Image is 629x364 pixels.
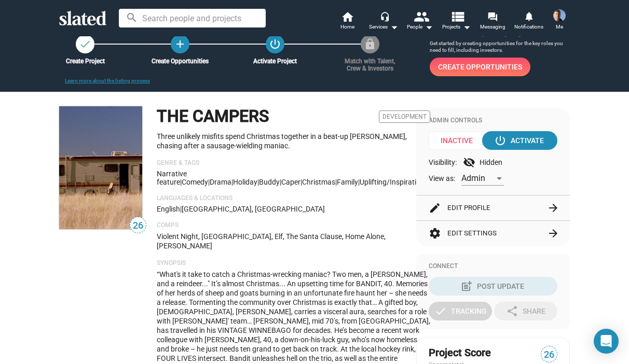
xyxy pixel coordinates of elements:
button: Post Update [429,277,557,296]
span: Project Score [429,346,491,360]
span: | [180,178,182,186]
button: People [402,10,438,33]
mat-icon: check [434,305,447,317]
button: Projects [438,10,474,33]
span: Admin [461,173,485,183]
span: | [208,178,210,186]
mat-icon: edit [429,202,441,214]
a: Learn more about the listing process [65,78,150,83]
mat-icon: arrow_forward [547,227,559,240]
a: Notifications [511,10,547,33]
div: Share [506,302,545,320]
span: | [300,178,302,186]
mat-icon: people [414,9,429,24]
mat-icon: visibility_off [463,156,475,169]
div: Visibility: Hidden [429,156,557,169]
button: Edit Profile [429,195,557,220]
span: buddy [259,178,280,186]
p: Get started by creating opportunities for the key roles you need to fill, including investors. [430,40,570,54]
a: Create Opportunities [430,58,530,76]
button: Activate [482,131,557,150]
mat-icon: home [341,10,353,23]
span: Development [379,110,430,123]
p: Genre & Tags [157,159,430,167]
div: Tracking [434,302,487,320]
span: Notifications [514,21,543,33]
div: Admin Controls [429,117,557,125]
span: Narrative feature [157,170,187,186]
img: Joel Cousins [553,9,566,22]
mat-icon: headset_mic [380,11,389,21]
button: Services [365,10,402,33]
span: Christmas [302,178,335,186]
mat-icon: arrow_drop_down [460,21,473,33]
a: Create Opportunities [171,35,189,53]
mat-icon: view_list [450,9,465,24]
span: | [257,178,259,186]
a: Home [329,10,365,33]
span: family [337,178,358,186]
p: Violent Night, [GEOGRAPHIC_DATA], Elf, The Santa Clause, Home Alone, [PERSON_NAME] [157,232,430,251]
span: | [180,205,182,213]
span: | [231,178,233,186]
mat-icon: share [506,305,518,317]
span: Home [340,21,354,33]
mat-icon: settings [429,227,441,240]
span: Drama [210,178,231,186]
mat-icon: power_settings_new [494,134,507,147]
div: Connect [429,262,557,271]
span: Me [556,21,563,33]
input: Search people and projects [119,9,266,27]
span: Create Opportunities [438,58,522,76]
span: Inactive [429,131,491,150]
mat-icon: power_settings_new [269,38,281,50]
div: Activate Project [241,58,309,65]
span: English [157,205,180,213]
mat-icon: arrow_drop_down [388,21,400,33]
mat-icon: forum [487,11,497,21]
span: Holiday [233,178,257,186]
button: Tracking [429,302,492,320]
div: Services [369,21,398,33]
p: Synopsis [157,259,430,268]
h1: THE CAMPERS [157,105,269,128]
span: uplifting/inspirational [360,178,430,186]
p: Languages & Locations [157,194,430,203]
div: Create Opportunities [146,58,214,65]
div: Open Intercom Messenger [594,329,619,354]
button: Activate Project [266,35,284,53]
span: caper [281,178,300,186]
p: Comps [157,221,430,230]
span: Projects [442,21,471,33]
mat-icon: notifications [524,11,534,21]
div: Post Update [462,277,524,296]
a: Messaging [474,10,511,33]
mat-icon: check [79,38,91,50]
span: | [335,178,337,186]
button: Joel CousinsMe [547,7,572,34]
span: | [280,178,281,186]
mat-icon: arrow_drop_down [422,21,435,33]
span: | [358,178,360,186]
img: THE CAMPERS [59,106,142,229]
div: Activate [496,131,544,150]
span: 26 [541,348,557,362]
span: Comedy [182,178,208,186]
span: [GEOGRAPHIC_DATA], [GEOGRAPHIC_DATA] [182,205,325,213]
mat-icon: arrow_forward [547,202,559,214]
mat-icon: post_add [460,280,473,292]
div: People [407,21,433,33]
mat-icon: add [174,38,186,50]
button: Edit Settings [429,221,557,246]
button: Share [494,302,557,320]
span: View as: [429,174,455,184]
span: Messaging [480,21,505,33]
p: Three unlikely misfits spend Christmas together in a beat-up [PERSON_NAME], chasing after a sausa... [157,132,430,151]
div: Create Project [51,58,119,65]
span: 26 [130,219,146,233]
